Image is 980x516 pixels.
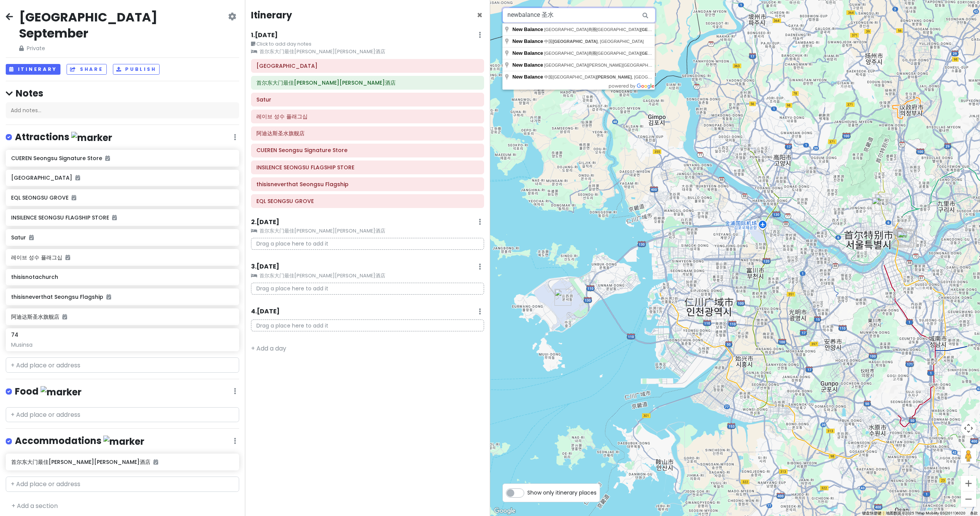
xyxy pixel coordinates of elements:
[256,96,479,103] h6: Satur
[6,407,239,423] input: + Add place or address
[15,131,112,144] h4: Attractions
[6,102,239,118] div: Add notes...
[894,229,911,246] div: 레이브 성수 플래그십
[895,229,912,246] div: 阿迪达斯圣水旗舰店
[67,64,106,75] button: Share
[153,459,158,465] i: Added to itinerary
[256,147,479,154] h6: CUEREN Seongsu Signature Store
[11,214,233,221] h6: INSILENCE SEONGSU FLAGSHIP STORE
[251,263,279,271] h6: 3 . [DATE]
[256,198,479,205] h6: EQL SEONGSU GROVE
[11,234,233,241] h6: Satur
[961,476,976,491] button: 放大
[11,459,233,465] h6: 首尔东大门最佳[PERSON_NAME][PERSON_NAME]酒店
[893,228,910,245] div: Satur
[112,215,117,220] i: Added to itinerary
[29,235,34,240] i: Added to itinerary
[113,64,160,75] button: Publish
[256,130,479,137] h6: 阿迪达斯圣水旗舰店
[6,477,239,492] input: + Add place or address
[251,227,484,235] small: 首尔东大门最佳[PERSON_NAME][PERSON_NAME]酒店
[477,9,483,21] span: Close itinerary
[11,313,233,320] h6: 阿迪达斯圣水旗舰店
[105,156,110,161] i: Added to itinerary
[75,175,80,180] i: Added to itinerary
[554,289,571,306] div: 仁川国际机场
[251,344,286,353] a: + Add a day
[512,26,543,32] span: New Balance
[544,39,644,44] span: 中国 , [GEOGRAPHIC_DATA]
[251,40,484,48] small: Click to add day notes
[106,294,111,300] i: Added to itinerary
[251,319,484,331] p: Drag a place here to add it
[256,79,479,86] h6: 首尔东大门最佳西方阿里郎希尔酒店
[256,113,479,120] h6: 레이브 성수 플래그십
[251,31,278,39] h6: 1 . [DATE]
[251,9,292,21] h4: Itinerary
[970,511,978,515] a: 条款（在新标签页中打开）
[11,174,233,181] h6: [GEOGRAPHIC_DATA]
[527,488,597,497] span: Show only itinerary places
[886,511,965,515] span: 地图数据 ©2025 TMap Mobility GS(2011)6020
[11,501,58,510] a: + Add a section
[961,448,976,464] button: 将街景小人拖到地图上以打开街景
[477,11,483,20] button: Close
[11,254,233,261] h6: 레이브 성수 플래그십
[544,27,740,32] span: [GEOGRAPHIC_DATA]商圈[GEOGRAPHIC_DATA] , [GEOGRAPHIC_DATA]中国
[6,64,60,75] button: Itinerary
[65,255,70,260] i: Added to itinerary
[544,75,722,79] span: 中国[GEOGRAPHIC_DATA] , [GEOGRAPHIC_DATA][GEOGRAPHIC_DATA]
[103,436,144,447] img: marker
[862,511,881,516] button: 键盘快捷键
[640,27,685,32] span: [GEOGRAPHIC_DATA]
[512,74,543,80] span: New Balance
[900,231,916,247] div: INSILENCE SEONGSU FLAGSHIP STORE
[19,9,227,41] h2: [GEOGRAPHIC_DATA] September
[512,62,543,68] span: New Balance
[502,8,656,23] input: Search a place
[251,218,279,226] h6: 2 . [DATE]
[492,506,517,516] a: 在 Google 地图中打开此区域（会打开一个新窗口）
[251,272,484,280] small: 首尔东大门最佳[PERSON_NAME][PERSON_NAME]酒店
[872,197,889,214] div: thisisnotachurch
[15,385,82,398] h4: Food
[72,195,76,200] i: Added to itinerary
[897,231,914,247] div: 74
[544,51,740,56] span: [GEOGRAPHIC_DATA]商圈[GEOGRAPHIC_DATA] , [GEOGRAPHIC_DATA]中国
[492,506,517,516] img: Google
[11,293,233,300] h6: thisisneverthat Seongsu Flagship
[71,132,112,144] img: marker
[11,341,233,348] div: Musinsa
[256,62,479,69] h6: 仁川国际机场
[512,38,543,44] span: New Balance
[251,283,484,295] p: Drag a place here to add it
[11,155,233,162] h6: CUEREN Seongsu Signature Store
[544,63,719,67] span: [GEOGRAPHIC_DATA][PERSON_NAME][GEOGRAPHIC_DATA][GEOGRAPHIC_DATA]中国
[961,491,976,507] button: 缩小
[256,181,479,188] h6: thisisneverthat Seongsu Flagship
[512,50,543,56] span: New Balance
[251,238,484,250] p: Drag a place here to add it
[11,194,233,201] h6: EQL SEONGSU GROVE
[6,87,239,99] h4: Notes
[62,314,67,319] i: Added to itinerary
[256,164,479,171] h6: INSILENCE SEONGSU FLAGSHIP STORE
[640,51,685,56] span: [GEOGRAPHIC_DATA]
[19,44,227,52] span: Private
[553,39,598,44] span: [GEOGRAPHIC_DATA]
[41,386,82,398] img: marker
[961,421,976,436] button: 地图镜头控件
[597,75,632,79] span: [PERSON_NAME]
[897,230,913,247] div: CUEREN Seongsu Signature Store
[11,331,18,338] h6: 74
[898,229,915,246] div: EQL SEONGSU GROVE
[251,48,484,56] small: 首尔东大门最佳[PERSON_NAME][PERSON_NAME]酒店
[15,435,144,447] h4: Accommodations
[11,274,233,280] h6: thisisnotachurch
[900,229,917,246] div: thisisneverthat Seongsu Flagship
[251,308,280,316] h6: 4 . [DATE]
[875,194,892,211] div: 首尔东大门最佳西方阿里郎希尔酒店
[6,357,239,373] input: + Add place or address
